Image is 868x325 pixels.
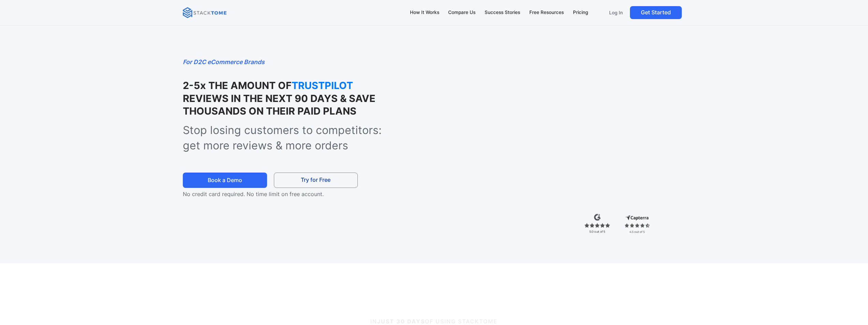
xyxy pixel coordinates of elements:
a: Free Resources [526,5,567,20]
a: How It Works [407,5,442,20]
strong: JUST 30 DAYS [377,318,425,325]
strong: 2-5x THE AMOUNT OF [183,79,292,91]
a: Get Started [630,6,682,19]
div: Pricing [573,9,588,16]
p: Stop losing customers to competitors: get more reviews & more orders [183,123,399,153]
p: Log In [609,10,623,16]
strong: TRUSTPILOT [292,79,360,92]
div: How It Works [410,9,439,16]
p: No credit card required. No time limit on free account. [183,190,370,198]
a: Pricing [570,5,591,20]
div: Free Resources [529,9,564,16]
a: Book a Demo [183,173,267,188]
a: Log In [605,6,627,19]
em: For D2C eCommerce Brands [183,58,265,65]
iframe: StackTome- product_demo 07.24 - 1.3x speed (1080p) [413,57,685,210]
div: Compare Us [448,9,475,16]
a: Success Stories [482,5,524,20]
div: Success Stories [485,9,520,16]
a: Compare Us [445,5,479,20]
a: Try for Free [274,173,358,188]
strong: REVIEWS IN THE NEXT 90 DAYS & SAVE THOUSANDS ON THEIR PAID PLANS [183,92,376,117]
